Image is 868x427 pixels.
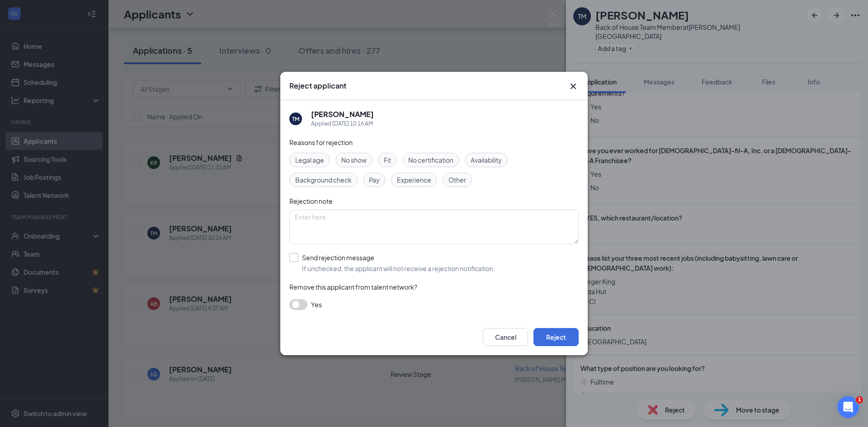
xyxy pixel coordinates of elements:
button: Close [568,81,579,92]
span: No show [341,155,367,165]
span: Remove this applicant from talent network? [289,283,417,291]
span: Reasons for rejection [289,138,353,146]
button: Reject [533,328,579,346]
button: Cancel [483,328,528,346]
span: Yes [311,299,322,310]
span: Legal age [295,155,324,165]
svg: Cross [568,81,579,92]
span: Other [448,175,466,185]
span: Fit [384,155,391,165]
span: Experience [397,175,431,185]
span: Background check [295,175,352,185]
h5: [PERSON_NAME] [311,109,374,119]
span: Availability [471,155,502,165]
div: TM [292,115,299,123]
iframe: Intercom live chat [837,396,859,418]
span: Rejection note [289,197,333,205]
span: No certification [408,155,453,165]
span: Pay [369,175,380,185]
div: Applied [DATE] 10:16 AM [311,119,374,128]
span: 1 [856,396,863,404]
h3: Reject applicant [289,81,346,91]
